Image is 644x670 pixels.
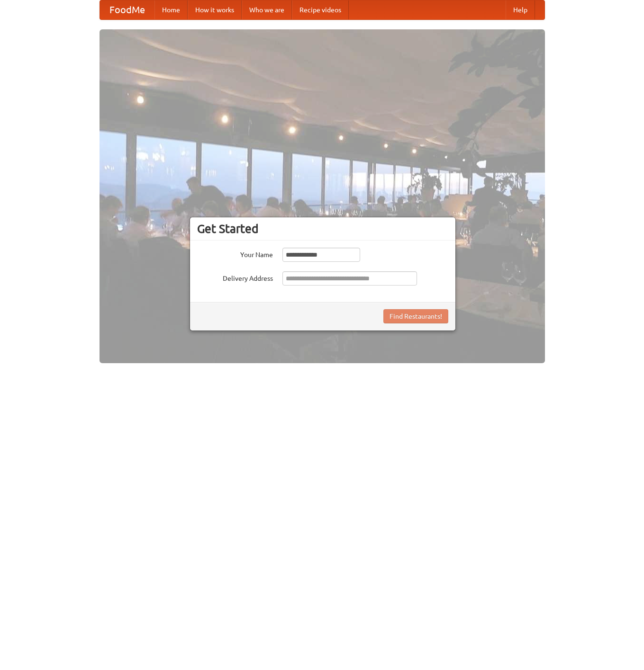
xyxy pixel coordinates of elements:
[506,0,535,19] a: Help
[197,222,448,236] h3: Get Started
[197,271,273,283] label: Delivery Address
[242,0,292,19] a: Who we are
[188,0,242,19] a: How it works
[154,0,188,19] a: Home
[383,309,448,323] button: Find Restaurants!
[100,0,154,19] a: FoodMe
[292,0,349,19] a: Recipe videos
[197,248,273,259] label: Your Name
